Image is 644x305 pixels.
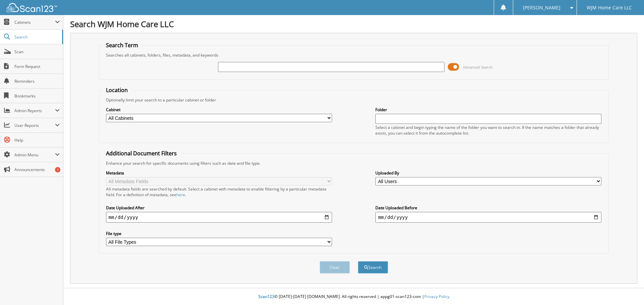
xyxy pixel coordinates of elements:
[14,167,60,172] span: Announcements
[523,6,560,10] span: [PERSON_NAME]
[258,294,274,299] span: Scan123
[14,78,60,84] span: Reminders
[106,212,332,223] input: start
[103,97,605,103] div: Optionally limit your search to a particular cabinet or folder
[14,137,60,143] span: Help
[358,261,388,274] button: Search
[14,152,55,158] span: Admin Menu
[320,261,350,274] button: Clear
[103,160,605,166] div: Enhance your search for specific documents using filters such as date and file type.
[55,167,60,172] div: 7
[103,42,142,49] legend: Search Term
[106,107,332,112] label: Cabinet
[106,170,332,176] label: Metadata
[70,18,637,29] h1: Search WJM Home Care LLC
[14,108,55,113] span: Admin Reports
[14,93,60,99] span: Bookmarks
[103,52,605,58] div: Searches all cabinets, folders, files, metadata, and keywords
[375,205,601,211] label: Date Uploaded Before
[7,3,57,12] img: scan123-logo-white.svg
[14,64,60,69] span: Form Request
[375,212,601,223] input: end
[424,294,449,299] a: Privacy Policy
[106,186,332,198] div: All metadata fields are searched by default. Select a cabinet with metadata to enable filtering b...
[14,123,55,128] span: User Reports
[610,273,644,305] iframe: Chat Widget
[14,19,55,25] span: Cabinets
[106,205,332,211] label: Date Uploaded After
[587,6,632,10] span: WJM Home Care LLC
[14,34,59,40] span: Search
[103,86,131,94] legend: Location
[176,192,185,198] a: here
[63,289,644,305] div: © [DATE]-[DATE] [DOMAIN_NAME]. All rights reserved | appg01-scan123-com |
[375,125,601,136] div: Select a cabinet and begin typing the name of the folder you want to search in. If the name match...
[14,49,60,55] span: Scan
[375,170,601,176] label: Uploaded By
[375,107,601,112] label: Folder
[103,150,180,157] legend: Additional Document Filters
[106,231,332,236] label: File type
[463,65,493,70] span: Advanced Search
